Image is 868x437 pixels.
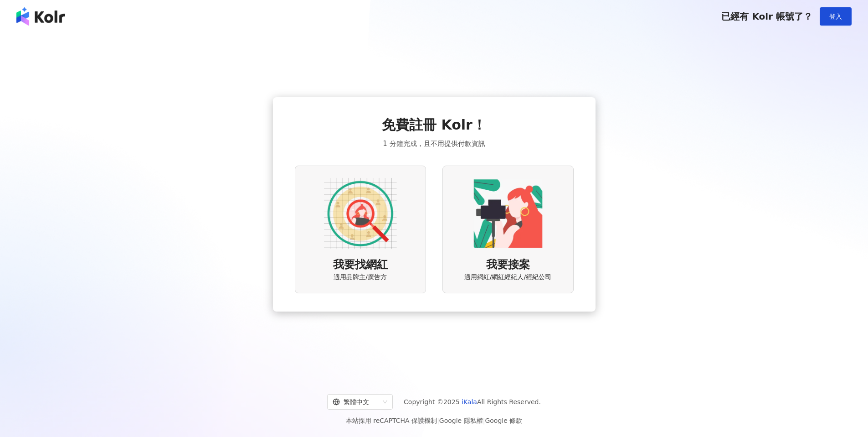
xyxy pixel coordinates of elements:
[462,398,477,406] a: iKala
[485,417,522,424] a: Google 條款
[333,257,388,273] span: 我要找網紅
[483,417,485,424] span: |
[721,11,812,22] span: 已經有 Kolr 帳號了？
[820,7,852,26] button: 登入
[334,273,387,282] span: 適用品牌主/廣告方
[16,7,65,26] img: logo
[333,395,379,409] div: 繁體中文
[346,415,522,426] span: 本站採用 reCAPTCHA 保護機制
[472,177,544,250] img: KOL identity option
[382,115,486,135] span: 免費註冊 Kolr！
[486,257,530,273] span: 我要接案
[383,138,485,149] span: 1 分鐘完成，且不用提供付款資訊
[324,177,397,250] img: AD identity option
[404,396,541,407] span: Copyright © 2025 All Rights Reserved.
[439,417,483,424] a: Google 隱私權
[829,13,842,20] span: 登入
[464,273,551,282] span: 適用網紅/網紅經紀人/經紀公司
[437,417,439,424] span: |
